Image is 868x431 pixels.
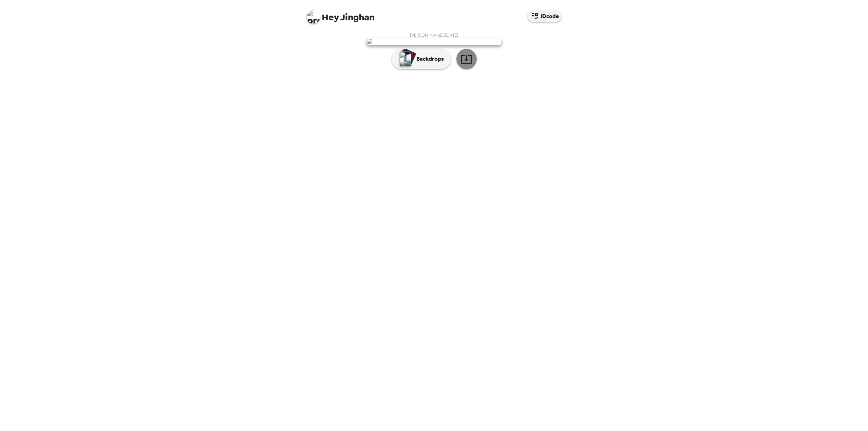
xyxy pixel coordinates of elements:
span: Jinghan [307,7,375,22]
img: user [366,38,502,45]
button: Backdrops [392,49,451,69]
p: Backdrops [413,55,444,63]
button: IDcode [528,10,561,22]
span: Hey [322,11,339,23]
img: profile pic [307,10,320,24]
span: [PERSON_NAME] , [DATE] [410,32,458,38]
